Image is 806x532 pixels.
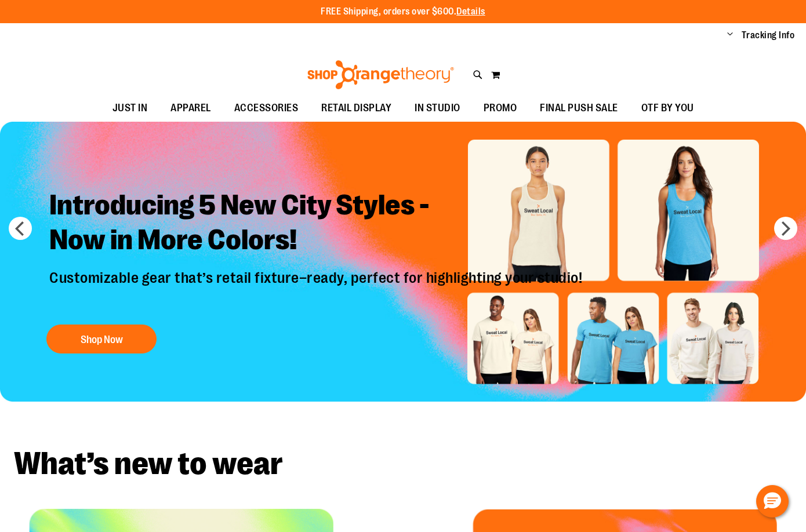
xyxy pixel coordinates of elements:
[456,6,485,17] a: Details
[310,95,403,122] a: RETAIL DISPLAY
[540,95,618,121] span: FINAL PUSH SALE
[727,30,733,41] button: Account menu
[774,217,797,240] button: next
[756,485,789,518] button: Hello, have a question? Let’s chat.
[41,179,594,269] h2: Introducing 5 New City Styles - Now in More Colors!
[170,95,211,121] span: APPAREL
[528,95,630,122] a: FINAL PUSH SALE
[112,95,148,121] span: JUST IN
[403,95,472,122] a: IN STUDIO
[234,95,299,121] span: ACCESSORIES
[46,325,157,354] button: Shop Now
[641,95,694,121] span: OTF BY YOU
[415,95,460,121] span: IN STUDIO
[472,95,529,122] a: PROMO
[14,448,792,480] h2: What’s new to wear
[41,269,594,313] p: Customizable gear that’s retail fixture–ready, perfect for highlighting your studio!
[484,95,517,121] span: PROMO
[9,217,32,240] button: prev
[630,95,706,122] a: OTF BY YOU
[159,95,223,122] a: APPAREL
[306,60,456,89] img: Shop Orangetheory
[742,29,795,42] a: Tracking Info
[321,5,485,19] p: FREE Shipping, orders over $600.
[223,95,310,122] a: ACCESSORIES
[41,179,594,359] a: Introducing 5 New City Styles -Now in More Colors! Customizable gear that’s retail fixture–ready,...
[101,95,159,122] a: JUST IN
[321,95,391,121] span: RETAIL DISPLAY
